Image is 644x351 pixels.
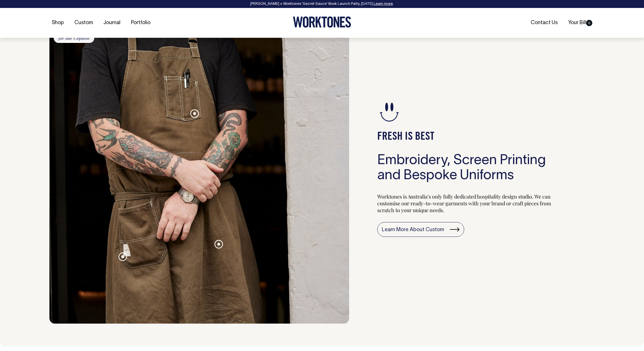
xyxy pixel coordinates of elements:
[49,18,66,28] a: Shop
[377,130,567,143] h4: FRESH IS BEST
[377,153,567,183] h3: Embroidery, Screen Printing and Bespoke Uniforms
[6,2,638,6] div: [PERSON_NAME] × Worktones ‘Secret Sauce’ Book Launch Party, [DATE]. .
[377,222,464,237] a: Learn More About Custom
[101,18,123,28] a: Journal
[377,193,567,214] p: Worktones is Australia’s only fully dedicated hospitality design studio. We can customise our rea...
[49,13,349,324] img: Embroidery, Screen Printing and Bespoke Uniforms
[54,33,94,43] span: for Bar Copains
[586,20,592,26] span: 0
[528,18,560,28] a: Contact Us
[566,18,595,28] a: Your Bill0
[129,18,153,28] a: Portfolio
[72,18,95,28] a: Custom
[374,2,393,6] a: Learn more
